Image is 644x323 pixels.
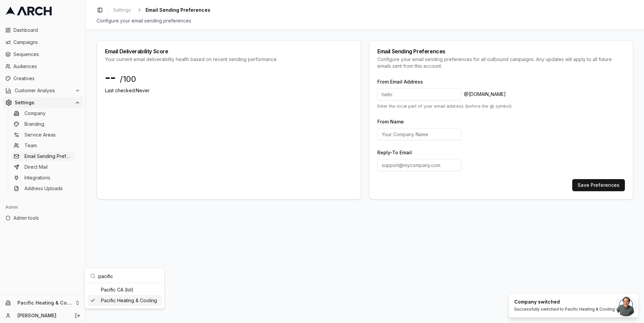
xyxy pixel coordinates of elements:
[377,159,461,171] input: support@mycompany.com
[73,311,82,320] button: Log out
[377,103,625,109] p: Enter the local part of your email address (before the @ symbol)
[377,56,625,69] div: Configure your email sending preferences for all outbound campaigns. Any updates will apply to al...
[97,17,633,24] div: Configure your email sending preferences
[13,39,80,46] span: Campaigns
[15,87,72,94] span: Customer Analysis
[572,179,625,191] button: Save Preferences
[17,312,67,319] a: [PERSON_NAME]
[616,296,636,316] div: Open chat
[377,79,423,85] label: From Email Address
[105,87,353,94] p: Last checked: Never
[13,27,80,34] span: Dashboard
[105,49,353,54] div: Email Deliverability Score
[88,295,162,306] div: Pacific Heating & Cooling
[377,88,461,100] input: hello
[105,71,116,84] span: --
[24,153,72,160] span: Email Sending Preferences
[13,63,80,70] span: Audiences
[464,91,506,98] span: @ [DOMAIN_NAME]
[113,7,131,13] span: Settings
[24,174,50,181] span: Integrations
[13,215,80,221] span: Admin tools
[24,131,56,138] span: Service Areas
[24,110,46,117] span: Company
[88,284,162,295] div: Pacific CA (lol)
[105,56,353,63] div: Your current email deliverability health based on recent sending performance
[24,142,37,149] span: Team
[86,283,163,307] div: Suggestions
[13,51,80,58] span: Sequences
[514,299,615,305] div: Company switched
[24,185,63,192] span: Address Uploads
[110,5,210,15] nav: breadcrumb
[3,202,83,213] div: Admin
[377,49,625,54] div: Email Sending Preferences
[514,307,615,312] div: Successfully switched to Pacific Heating & Cooling
[13,75,80,82] span: Creatives
[146,7,210,13] span: Email Sending Preferences
[377,150,412,155] label: Reply-To Email
[98,269,159,283] input: Search company...
[377,119,404,124] label: From Name
[17,300,72,306] span: Pacific Heating & Cooling
[15,99,72,106] span: Settings
[24,164,48,170] span: Direct Mail
[24,121,44,127] span: Branding
[377,128,461,140] input: Your Company Name
[120,74,136,85] span: /100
